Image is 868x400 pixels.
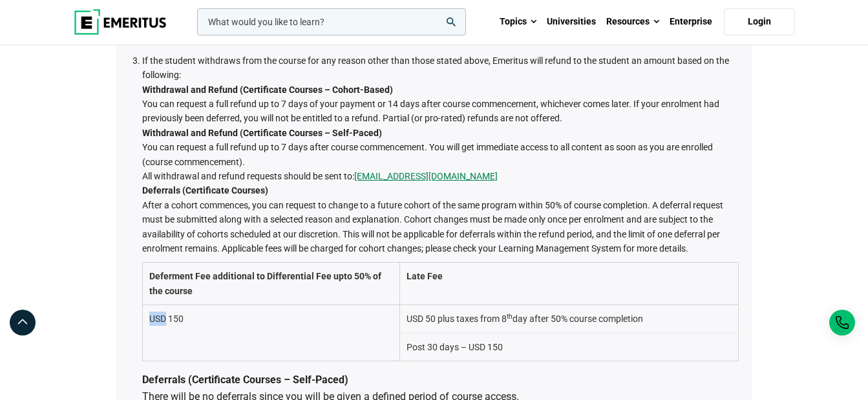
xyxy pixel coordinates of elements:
[197,8,466,35] input: woocommerce-product-search-field-0
[724,8,795,35] a: Login
[407,271,443,281] strong: Late Fee
[142,185,268,195] strong: Deferrals (Certificate Courses)
[399,305,738,333] td: USD 50 plus taxes from 8 day after 50% course completion
[142,85,393,95] strong: Withdrawal and Refund (Certificate Courses – Cohort-Based)
[507,312,513,321] sup: th
[149,271,381,295] strong: Deferment Fee additional to Differential Fee upto 50% of the course
[142,305,399,361] td: USD 150
[142,128,382,138] strong: Withdrawal and Refund (Certificate Courses – Self-Paced)
[399,333,738,361] td: Post 30 days – USD 150
[142,374,348,386] strong: Deferrals (Certificate Courses – Self-Paced)
[354,169,498,183] a: [EMAIL_ADDRESS][DOMAIN_NAME]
